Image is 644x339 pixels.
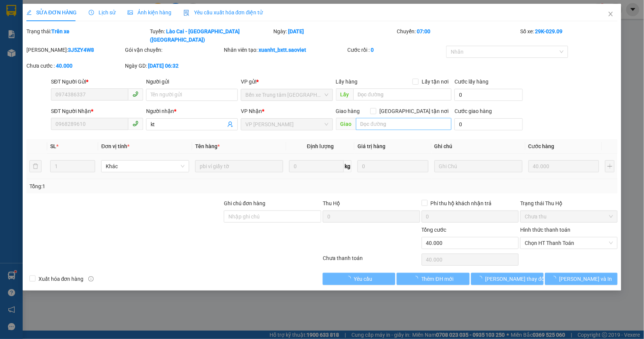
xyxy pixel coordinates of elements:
input: Dọc đường [353,88,451,101]
span: Lấy [336,88,353,101]
span: user-add [227,121,233,127]
input: Cước giao hàng [454,118,523,130]
span: VP Nhận [241,108,262,114]
span: Xuất hóa đơn hàng [35,275,87,283]
input: VD: Bàn, Ghế [195,160,283,172]
span: [PERSON_NAME] thay đổi [485,275,546,283]
span: Chưa thu [525,211,613,222]
span: [GEOGRAPHIC_DATA] tận nơi [376,107,451,115]
span: Thu Hộ [323,200,340,206]
b: [DATE] [288,28,304,34]
b: 3J5ZY4W8 [68,47,94,53]
span: loading [551,276,559,281]
span: Tổng cước [422,227,447,233]
span: Tên hàng [195,143,220,149]
div: Người gửi [146,77,238,86]
span: Yêu cầu [354,275,373,283]
span: loading [477,276,485,281]
input: 0 [357,160,428,172]
span: Giá trị hàng [357,143,385,149]
span: Đơn vị tính [101,143,129,149]
div: Cước rồi : [347,46,445,54]
input: Cước lấy hàng [454,89,523,101]
span: loading [413,276,421,281]
span: clock-circle [89,10,94,15]
label: Ghi chú đơn hàng [224,200,265,206]
th: Ghi chú [431,139,525,154]
span: Ảnh kiện hàng [128,9,171,15]
span: picture [128,10,133,15]
span: VP Bảo Hà [245,119,328,130]
div: Chưa cước : [26,62,124,70]
button: [PERSON_NAME] thay đổi [471,273,544,285]
input: Dọc đường [356,118,451,130]
img: icon [183,10,190,16]
button: [PERSON_NAME] và In [545,273,618,285]
b: Lào Cai - [GEOGRAPHIC_DATA] ([GEOGRAPHIC_DATA]) [150,28,240,43]
div: SĐT Người Nhận [51,107,143,115]
b: Trên xe [51,28,69,34]
b: 07:00 [417,28,430,34]
div: Người nhận [146,107,238,115]
span: phone [132,91,139,97]
b: xuanht_bxtt.saoviet [259,47,306,53]
div: Tổng: 1 [29,182,249,190]
label: Cước lấy hàng [454,79,488,85]
input: Ghi Chú [434,160,522,172]
b: 29K-029.09 [535,28,563,34]
div: VP gửi [241,77,333,86]
label: Hình thức thanh toán [520,227,570,233]
div: [PERSON_NAME]: [26,46,124,54]
div: Trạng thái: [26,27,149,44]
b: [DATE] 06:32 [148,63,179,69]
span: Lấy hàng [336,79,358,85]
b: 0 [371,47,374,53]
div: Nhân viên tạo: [224,46,346,54]
span: Yêu cầu xuất hóa đơn điện tử [183,9,263,15]
span: phone [132,121,139,127]
span: Thêm ĐH mới [421,275,453,283]
button: Thêm ĐH mới [397,273,469,285]
button: plus [605,160,615,172]
div: Số xe: [520,27,619,44]
div: Ngày: [273,27,396,44]
div: Ngày GD: [125,62,222,70]
span: Chọn HT Thanh Toán [525,237,613,249]
span: edit [26,10,32,15]
span: [PERSON_NAME] và In [559,275,612,283]
span: Khác [106,161,185,172]
span: loading [346,276,354,281]
b: 40.000 [56,63,72,69]
input: Ghi chú đơn hàng [224,211,321,223]
div: Gói vận chuyển: [125,46,222,54]
div: Tuyến: [149,27,273,44]
span: kg [344,160,351,172]
input: 0 [528,160,599,172]
span: Phí thu hộ khách nhận trả [428,199,495,207]
button: Close [600,4,621,25]
span: Lịch sử [89,9,116,15]
span: close [608,11,614,17]
span: Giao hàng [336,108,360,114]
span: Định lượng [307,143,334,149]
div: Trạng thái Thu Hộ [520,199,618,207]
span: Bến xe Trung tâm Lào Cai [245,89,328,101]
button: Yêu cầu [323,273,395,285]
span: SL [50,143,56,149]
span: Giao [336,118,356,130]
div: SĐT Người Gửi [51,77,143,86]
div: Chưa thanh toán [322,254,421,267]
label: Cước giao hàng [454,108,492,114]
span: info-circle [88,276,94,282]
div: Chuyến: [396,27,519,44]
span: SỬA ĐƠN HÀNG [26,9,77,15]
span: Cước hàng [528,143,555,149]
span: Lấy tận nơi [419,77,451,86]
button: delete [29,160,42,172]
